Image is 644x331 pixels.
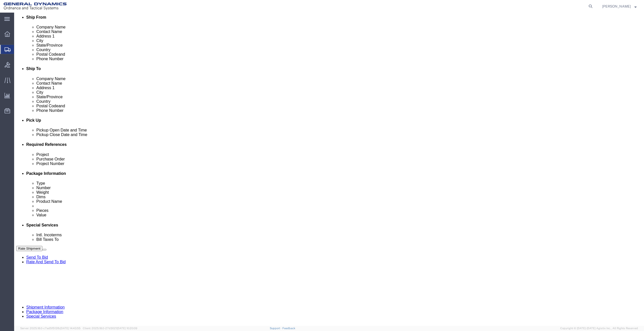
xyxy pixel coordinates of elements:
span: Client: 2025.18.0-27d3021 [83,327,137,330]
span: [DATE] 14:43:55 [60,327,80,330]
a: Support [270,327,282,330]
span: Justin Bowdich [602,4,631,9]
iframe: FS Legacy Container [14,13,644,326]
button: [PERSON_NAME] [602,3,637,9]
span: [DATE] 10:20:09 [117,327,137,330]
span: Server: 2025.18.0-c7ad5f513fb [20,327,80,330]
a: Feedback [282,327,295,330]
span: Copyright © [DATE]-[DATE] Agistix Inc., All Rights Reserved [560,326,638,330]
img: logo [4,3,67,10]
